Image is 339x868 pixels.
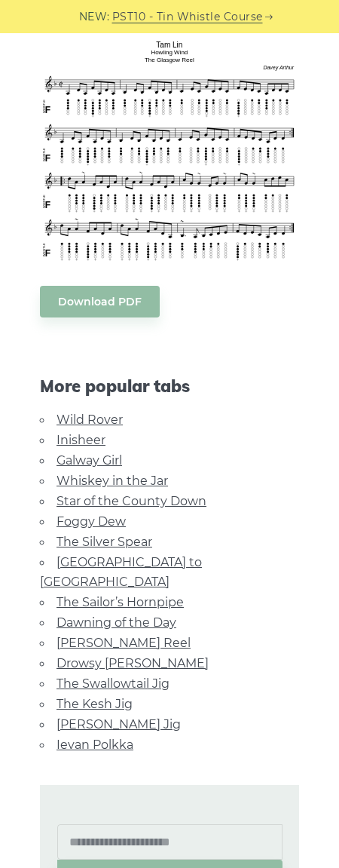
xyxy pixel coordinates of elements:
a: PST10 - Tin Whistle Course [112,8,263,26]
a: [PERSON_NAME] Jig [56,717,181,732]
a: Dawning of the Day [56,615,176,630]
a: Galway Girl [56,453,122,468]
a: Star of the County Down [56,494,206,508]
a: The Silver Spear [56,535,152,549]
a: Foggy Dew [56,514,126,529]
a: The Swallowtail Jig [56,676,169,691]
img: Tam Lin Tin Whistle Tabs & Sheet Music [40,38,299,263]
a: Inisheer [56,433,105,447]
span: NEW: [79,8,110,26]
a: [PERSON_NAME] Reel [56,636,191,650]
a: [GEOGRAPHIC_DATA] to [GEOGRAPHIC_DATA] [40,555,202,589]
a: Whiskey in the Jar [56,474,168,488]
span: More popular tabs [40,376,299,396]
a: Drowsy [PERSON_NAME] [56,656,209,670]
a: Download PDF [40,286,160,317]
a: Wild Rover [56,413,123,427]
a: The Sailor’s Hornpipe [56,595,184,609]
a: Ievan Polkka [56,738,133,752]
a: The Kesh Jig [56,697,133,711]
